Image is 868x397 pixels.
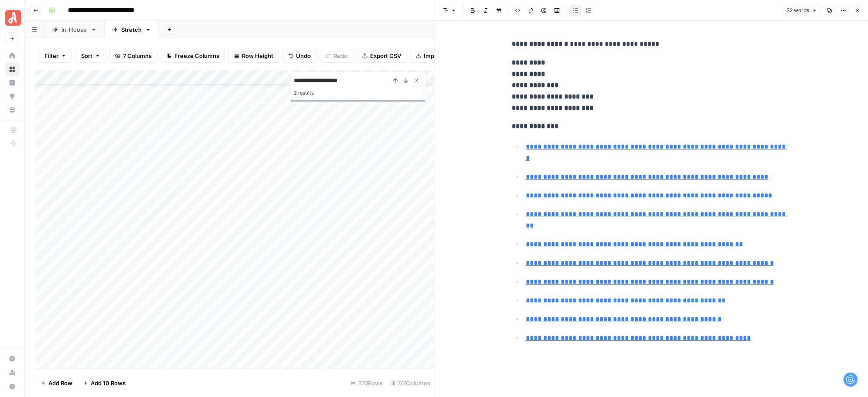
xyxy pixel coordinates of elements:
[5,352,19,366] a: Settings
[5,76,19,90] a: Insights
[123,51,152,60] span: 7 Columns
[75,49,106,63] button: Sort
[161,49,225,63] button: Freeze Columns
[109,49,157,63] button: 7 Columns
[410,49,461,63] button: Import CSV
[5,366,19,380] a: Usage
[411,75,422,86] button: Close Search
[296,51,311,60] span: Undo
[242,51,273,60] span: Row Height
[104,21,159,38] a: Stretch
[5,49,19,63] a: Home
[390,75,401,86] button: Previous Result
[121,25,142,34] div: Stretch
[39,49,72,63] button: Filter
[5,10,21,26] img: Angi Logo
[334,51,347,60] span: Redo
[370,51,401,60] span: Export CSV
[5,7,19,29] button: Workspace: Angi
[44,21,104,38] a: In-House
[174,51,219,60] span: Freeze Columns
[35,376,78,390] button: Add Row
[5,103,19,117] a: Your Data
[783,5,821,16] button: 32 words
[228,49,279,63] button: Row Height
[294,88,422,98] div: 2 results
[81,51,92,60] span: Sort
[5,89,19,103] a: Opportunities
[91,379,126,387] span: Add 10 Rows
[786,7,809,14] span: 32 words
[61,25,87,34] div: In-House
[401,75,411,86] button: Next Result
[357,49,407,63] button: Export CSV
[387,376,434,390] div: 7/7 Columns
[5,380,19,394] button: Help + Support
[48,379,72,387] span: Add Row
[44,51,58,60] span: Filter
[78,376,131,390] button: Add 10 Rows
[424,51,455,60] span: Import CSV
[5,62,19,76] a: Browse
[320,49,353,63] button: Redo
[347,376,387,390] div: 370 Rows
[283,49,317,63] button: Undo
